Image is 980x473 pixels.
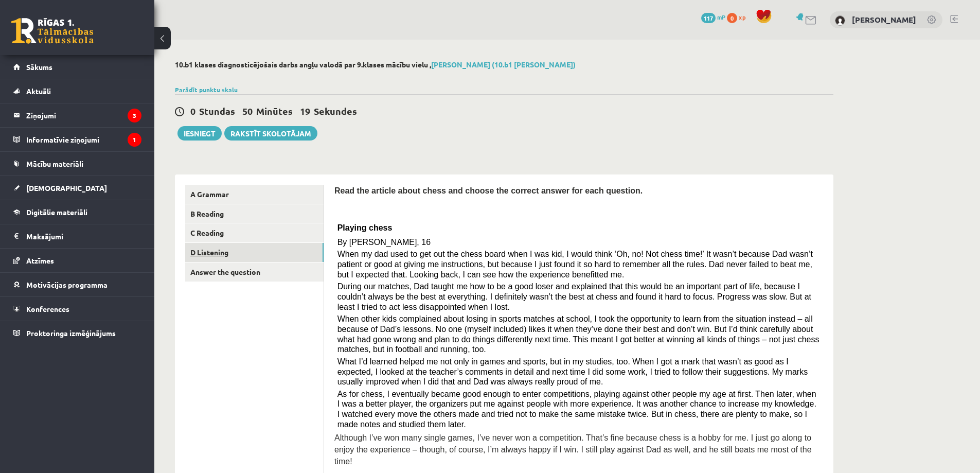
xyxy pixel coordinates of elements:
span: Proktoringa izmēģinājums [26,328,116,338]
a: C Reading [185,223,324,242]
i: 3 [128,109,141,122]
a: [DEMOGRAPHIC_DATA] [13,176,141,200]
span: [DEMOGRAPHIC_DATA] [26,183,107,192]
span: Motivācijas programma [26,280,108,289]
a: Ziņojumi3 [13,103,141,127]
legend: Maksājumi [26,224,141,248]
span: Mācību materiāli [26,159,83,168]
a: 0 xp [727,13,751,21]
a: Informatīvie ziņojumi1 [13,128,141,151]
a: 117 mP [701,13,725,21]
a: D Listening [185,243,324,262]
a: [PERSON_NAME] (10.b1 [PERSON_NAME]) [431,60,576,69]
legend: Ziņojumi [26,103,141,127]
a: Motivācijas programma [13,273,141,296]
a: Rīgas 1. Tālmācības vidusskola [11,18,94,44]
legend: Informatīvie ziņojumi [26,128,141,151]
span: Aktuāli [26,86,51,96]
span: When my dad used to get out the chess board when I was kid, I would think ‘Oh, no! Not chess time... [337,250,813,278]
span: Playing chess [337,223,393,232]
span: 19 [300,105,310,117]
span: 0 [727,13,737,23]
h2: 10.b1 klases diagnosticējošais darbs angļu valodā par 9.klases mācību vielu , [175,60,833,69]
i: 1 [128,133,141,147]
span: Konferences [26,304,69,313]
span: Sākums [26,62,52,72]
span: mP [717,13,725,21]
span: By [PERSON_NAME], 16 [337,238,431,247]
span: Stundas [199,105,235,117]
span: Read the article about chess and choose the correct answer for each question. [334,186,643,195]
span: Atzīmes [26,256,54,265]
span: 0 [190,105,195,117]
span: xp [739,13,745,21]
a: Proktoringa izmēģinājums [13,321,141,345]
span: What I’d learned helped me not only in games and sports, but in my studies, too. When I got a mar... [337,357,808,386]
span: When other kids complained about losing in sports matches at school, I took the opportunity to le... [337,314,819,354]
a: [PERSON_NAME] [852,14,916,25]
img: Karloss Filips Filipsons [835,15,845,26]
a: Atzīmes [13,249,141,272]
a: Mācību materiāli [13,152,141,176]
span: 117 [701,13,716,23]
a: B Reading [185,204,324,223]
a: Aktuāli [13,79,141,103]
span: Sekundes [314,105,357,117]
a: Rakstīt skolotājam [224,126,317,141]
span: Minūtes [256,105,293,117]
a: Parādīt punktu skalu [175,85,238,94]
span: Digitālie materiāli [26,207,87,217]
a: Konferences [13,297,141,321]
a: Sākums [13,55,141,79]
button: Iesniegt [177,126,222,141]
a: A Grammar [185,185,324,204]
a: Maksājumi [13,224,141,248]
span: As for chess, I eventually became good enough to enter competitions, playing against other people... [337,390,816,429]
a: Digitālie materiāli [13,200,141,224]
span: 50 [242,105,253,117]
span: Although I’ve won many single games, I’ve never won a competition. That’s fine because chess is a... [334,433,812,465]
a: Answer the question [185,262,324,282]
span: During our matches, Dad taught me how to be a good loser and explained that this would be an impo... [337,282,811,311]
